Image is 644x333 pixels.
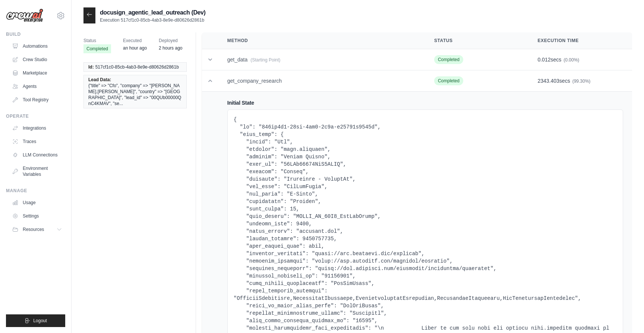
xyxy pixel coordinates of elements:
span: Completed [434,55,463,64]
span: {"title" => "Cfo", "company" => "[PERSON_NAME].[PERSON_NAME]", "country" => "[GEOGRAPHIC_DATA]", ... [88,83,182,107]
a: Tool Registry [9,94,65,106]
th: Status [425,32,529,49]
td: get_data [218,49,425,70]
div: Build [6,31,65,37]
td: secs [528,49,632,70]
a: Automations [9,40,65,52]
span: (Starting Point) [250,57,280,63]
span: Status [83,37,111,44]
span: Executed [123,37,147,44]
a: Marketplace [9,67,65,79]
a: Integrations [9,122,65,134]
a: Agents [9,80,65,92]
span: Logout [33,318,47,324]
td: get_company_research [218,70,425,92]
span: 2343.403 [537,78,559,84]
span: Resources [23,226,44,232]
a: Traces [9,136,65,148]
span: Completed [434,76,463,85]
span: (0.00%) [563,57,579,63]
span: Id: [88,64,94,70]
span: Completed [83,44,111,53]
th: Execution Time [528,32,632,49]
time: August 19, 2025 at 14:43 CDT [159,45,182,51]
iframe: Chat Widget [607,297,644,333]
img: Logo [6,9,43,23]
p: Execution 517cf1c0-85cb-4ab3-8e9e-d80626d2861b [100,17,205,23]
span: Deployed [159,37,182,44]
a: Usage [9,197,65,209]
a: LLM Connections [9,149,65,161]
h2: docusign_agentic_lead_outreach (Dev) [100,8,205,17]
button: Resources [9,223,65,235]
h4: Initial State [227,99,623,107]
a: Settings [9,210,65,222]
span: (99.30%) [572,79,591,84]
span: Lead Data: [88,77,111,83]
time: August 19, 2025 at 14:57 CDT [123,45,147,51]
span: 0.012 [537,57,550,63]
a: Environment Variables [9,162,65,180]
div: Manage [6,188,65,194]
span: 517cf1c0-85cb-4ab3-8e9e-d80626d2861b [95,64,179,70]
div: Operate [6,113,65,119]
button: Logout [6,314,65,327]
a: Crew Studio [9,54,65,66]
th: Method [218,32,425,49]
td: secs [528,70,632,92]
